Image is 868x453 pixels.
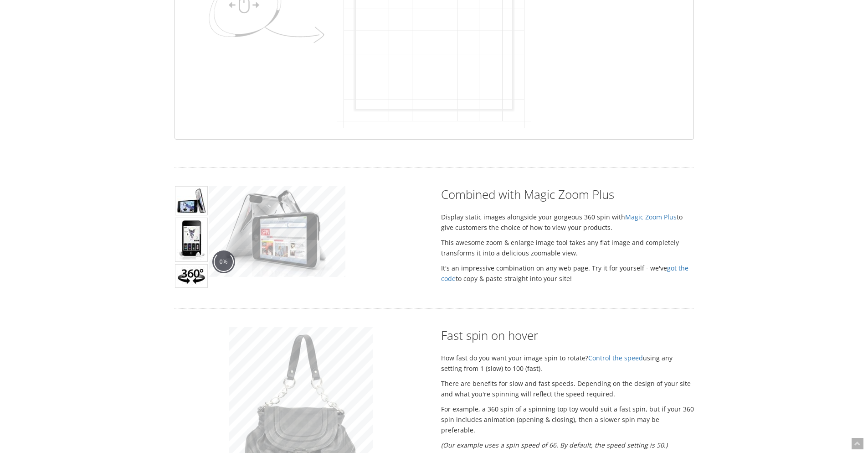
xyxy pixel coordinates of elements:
[441,353,694,374] p: How fast do you want your image spin to rotate? using any setting from 1 (slow) to 100 (fast).
[441,263,694,284] p: It's an impressive combination on any web page. Try it for yourself - we've to copy & paste strai...
[441,186,694,203] h2: Combined with Magic Zoom Plus
[588,354,643,362] a: Control the speed
[441,212,694,233] p: Display static images alongside your gorgeous 360 spin with to give customers the choice of how t...
[441,441,668,449] em: (Our example uses a spin speed of 66. By default, the speed setting is 50.)
[441,378,694,399] p: There are benefits for slow and fast speeds. Depending on the design of your site and what you're...
[625,213,677,221] a: Magic Zoom Plus
[441,237,694,258] p: This awesome zoom & enlarge image tool takes any flat image and completely transforms it into a d...
[441,327,694,344] h2: Fast spin on hover
[441,404,694,435] p: For example, a 360 spin of a spinning top toy would suit a fast spin, but if your 360 spin includ...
